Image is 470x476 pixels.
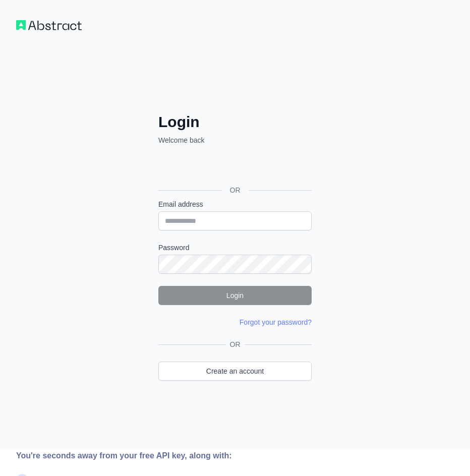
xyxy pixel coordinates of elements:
a: Create an account [158,362,312,381]
span: OR [226,339,245,349]
p: Welcome back [158,135,312,145]
h2: Login [158,113,312,131]
span: OR [222,185,249,195]
img: Workflow [16,20,82,30]
a: Forgot your password? [240,318,312,326]
label: Password [158,243,312,253]
label: Email address [158,199,312,209]
iframe: [Googleでログイン]ボタン [153,156,315,178]
button: Login [158,286,312,305]
div: You're seconds away from your free API key, along with: [16,450,326,462]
